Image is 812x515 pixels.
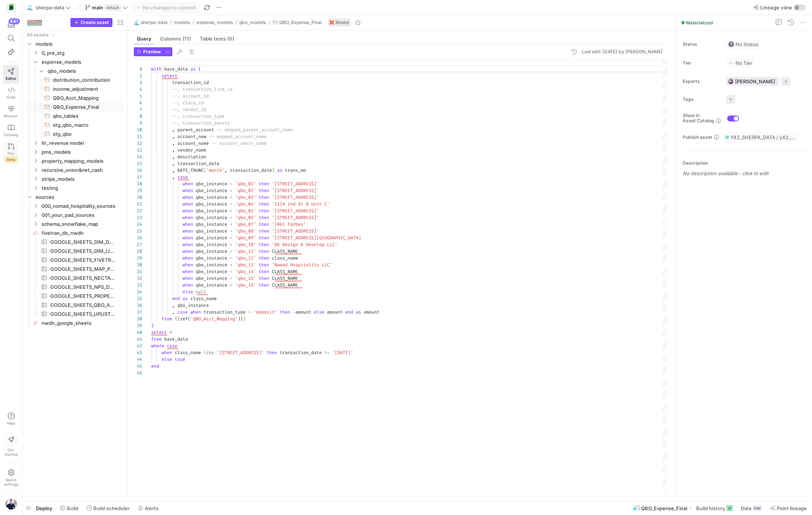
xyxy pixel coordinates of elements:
[172,127,175,133] span: ,
[172,113,225,119] span: --, transaction_type
[230,188,232,194] span: =
[25,210,124,219] div: Press SPACE to select this row.
[36,193,123,201] span: sources
[50,283,116,291] span: GOOGLE_SHEETS_NPS_DATA​​​​​​​​​
[731,134,797,140] span: Y42_SHERPA_DATA / y42_sherpa_data_main / QBO_EXPENSE_FINAL
[50,238,116,246] span: GOOGLE_SHEETS_DIM_DATE​​​​​​​​​
[36,5,64,11] span: sherpa-data
[177,140,209,146] span: account_name
[25,102,124,111] a: QBO_Expense_Final​​​​​​​​​​
[134,133,142,140] div: 11
[25,120,124,129] a: stg_qbo_macro​​​​​​​​​​
[70,18,112,27] button: Create asset
[259,208,269,214] span: then
[272,228,319,234] span: '[STREET_ADDRESS]'
[235,194,256,200] span: 'qbo_03'
[160,36,191,41] span: Columns
[279,20,322,25] span: QBO_Expense_Final
[235,228,256,234] span: 'qbo_08'
[724,132,799,142] button: Y42_SHERPA_DATA / y42_sherpa_data_main / QBO_EXPENSE_FINAL
[230,201,232,207] span: =
[25,219,124,228] div: Press SPACE to select this row.
[272,201,330,207] span: '1319 2nd St N Unit C'
[272,215,319,221] span: '[STREET_ADDRESS]'
[172,107,206,113] span: --, vendor_id
[42,175,123,183] span: stripe_models
[3,121,19,140] a: Catalog
[259,255,269,261] span: then
[206,167,225,173] span: 'month'
[25,57,124,66] div: Press SPACE to select this row.
[145,505,159,511] span: Alerts
[25,156,124,165] div: Press SPACE to select this row.
[172,154,175,160] span: ,
[134,201,142,207] div: 21
[177,127,214,133] span: parent_account
[741,505,752,511] span: Data
[134,174,142,180] div: 17
[211,140,267,146] span: -- account_short_name
[134,241,142,248] div: 27
[53,103,116,111] span: QBO_Expense_Final​​​​​​​​​​
[25,309,124,318] a: GOOGLE_SHEETS_UPLISTING_DATA​​​​​​​​​
[736,78,776,84] span: [PERSON_NAME]
[25,84,124,93] a: income_adjustment​​​​​​​​​​
[172,80,209,86] span: transaction_id
[183,248,193,254] span: when
[693,502,736,515] button: Build history
[25,39,124,48] div: Press SPACE to select this row.
[272,235,361,241] span: '[STREET_ADDRESS][GEOGRAPHIC_DATA]
[50,310,116,318] span: GOOGLE_SHEETS_UPLISTING_DATA​​​​​​​​​
[177,147,206,153] span: vendor_name
[27,5,33,10] span: 🌊
[217,127,293,133] span: -- mapped_parent_account_name
[93,505,130,511] span: Build scheduler
[172,18,192,27] button: models
[25,147,124,156] div: Press SPACE to select this row.
[4,114,18,118] span: Monitor
[134,255,142,261] div: 29
[134,140,142,147] div: 12
[728,60,734,66] img: No tier
[183,242,193,248] span: when
[25,93,124,102] a: QBO_Acct_Mapping​​​​​​​​​​
[728,78,734,84] img: https://lh3.googleusercontent.com/a/ACg8ocJtJ9IT0ZvrTkeZWQOL6L_THJKMGQNvnz3d1zAbDdESJ1U=s96-c
[53,121,116,129] span: stg_qbo_macro​​​​​​​​​​
[134,180,142,187] div: 18
[53,94,116,102] span: QBO_Acct_Mapping​​​​​​​​​​
[134,79,142,86] div: 3
[172,140,175,146] span: ,
[25,93,124,102] div: Press SPACE to select this row.
[57,502,82,515] button: Build
[134,66,142,72] div: 1
[235,181,256,187] span: 'qbo_01'
[177,134,206,140] span: account_new
[3,1,19,14] a: https://storage.googleapis.com/y42-prod-data-exchange/images/8zH7NGsoioThIsGoE9TeuKf062YnnTrmQ10g...
[235,201,256,207] span: 'qbo_04'
[42,166,123,174] span: recursive_union&net_cash
[172,167,175,173] span: ,
[183,194,193,200] span: when
[235,221,256,227] span: 'qbo_07'
[134,187,142,194] div: 19
[25,3,73,12] button: 🌊sherpa-data
[225,167,227,173] span: ,
[767,502,811,515] button: Point lineage
[134,126,142,133] div: 10
[230,215,232,221] span: =
[3,140,19,165] a: PRsBeta
[683,97,721,102] span: Tags
[238,18,268,27] button: qbo_models
[50,301,116,309] span: GOOGLE_SHEETS_QBO_ACCOUNT_MAPPING_NEW​​​​​​​​​
[25,192,124,201] div: Press SPACE to select this row.
[53,112,116,120] span: qbo_tables​​​​​​​​​​
[25,75,124,84] a: distribution_contribution​​​​​​​​​​
[196,188,227,194] span: qbo_instance
[53,85,116,93] span: income_adjustment​​​​​​​​​​
[25,237,124,246] div: Press SPACE to select this row.
[582,49,663,54] div: Last edit: [DATE] by [PERSON_NAME]
[235,242,256,248] span: 'qbo_10'
[183,235,193,241] span: when
[50,256,116,264] span: GOOGLE_SHEETS_FIVETRAN_AUDIT​​​​​​​​​
[172,93,209,99] span: --, account_id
